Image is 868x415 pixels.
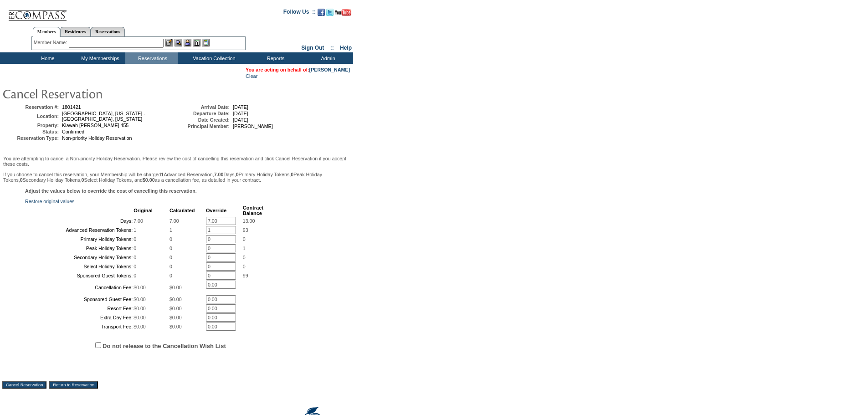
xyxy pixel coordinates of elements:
[301,52,353,64] td: Admin
[169,218,179,224] span: 7.00
[330,45,334,51] span: ::
[62,123,128,128] span: Kiawah [PERSON_NAME] 455
[335,9,351,16] img: Subscribe to our YouTube Channel
[318,9,325,16] img: Become our fan on Facebook
[175,39,182,46] img: View
[62,111,145,122] span: [GEOGRAPHIC_DATA], [US_STATE] - [GEOGRAPHIC_DATA], [US_STATE]
[202,39,210,46] img: b_calculator.gif
[25,188,197,194] b: Adjust the values below to override the cost of cancelling this reservation.
[134,264,136,269] span: 0
[165,39,173,46] img: b_edit.gif
[4,111,59,122] td: Location:
[26,323,133,331] td: Transport Fee:
[134,306,146,311] span: $0.00
[184,39,191,46] img: Impersonate
[206,208,226,213] b: Override
[91,27,125,36] a: Reservations
[233,117,248,123] span: [DATE]
[301,45,324,51] a: Sign Out
[34,39,69,46] div: Member Name:
[26,217,133,225] td: Days:
[26,226,133,234] td: Advanced Reservation Tokens:
[4,129,59,134] td: Status:
[175,117,230,123] td: Date Created:
[20,177,23,183] b: 0
[243,205,263,216] b: Contract Balance
[26,235,133,243] td: Primary Holiday Tokens:
[25,199,74,204] a: Restore original values
[26,313,133,322] td: Extra Day Fee:
[169,306,182,311] span: $0.00
[169,324,182,329] span: $0.00
[82,177,84,183] b: 0
[236,172,239,177] b: 0
[4,135,59,141] td: Reservation Type:
[26,304,133,313] td: Resort Fee:
[243,218,255,224] span: 13.00
[175,104,230,110] td: Arrival Date:
[169,297,182,302] span: $0.00
[26,272,133,280] td: Sponsored Guest Tokens:
[26,295,133,303] td: Sponsored Guest Fee:
[134,315,146,320] span: $0.00
[243,227,248,233] span: 93
[134,285,146,290] span: $0.00
[60,27,91,36] a: Residences
[4,104,59,110] td: Reservation #:
[125,52,178,64] td: Reservations
[193,39,200,46] img: Reservations
[169,227,172,233] span: 1
[26,253,133,261] td: Secondary Holiday Tokens:
[26,244,133,252] td: Peak Holiday Tokens:
[169,208,195,213] b: Calculated
[134,246,136,251] span: 0
[134,255,136,260] span: 0
[169,246,172,251] span: 0
[169,315,182,320] span: $0.00
[169,236,172,242] span: 0
[335,11,351,17] a: Subscribe to our YouTube Channel
[3,156,350,167] p: You are attempting to cancel a Non-priority Holiday Reservation. Please review the cost of cancel...
[169,264,172,269] span: 0
[178,52,248,64] td: Vacation Collection
[49,381,98,389] input: Return to Reservation
[3,172,350,183] p: If you choose to cancel this reservation, your Membership will be charged Advanced Reservation, D...
[214,172,224,177] b: 7.00
[2,84,185,102] img: pgTtlCancelRes.gif
[233,123,273,129] span: [PERSON_NAME]
[243,236,246,242] span: 0
[243,255,246,260] span: 0
[8,2,67,21] img: Compass Home
[309,67,350,72] a: [PERSON_NAME]
[169,273,172,278] span: 0
[26,262,133,271] td: Select Holiday Tokens:
[246,67,350,72] span: You are acting on behalf of:
[291,172,293,177] b: 0
[134,236,136,242] span: 0
[169,285,182,290] span: $0.00
[73,52,125,64] td: My Memberships
[161,172,164,177] b: 1
[26,281,133,294] td: Cancellation Fee:
[283,8,316,19] td: Follow Us ::
[134,208,153,213] b: Original
[175,111,230,116] td: Departure Date:
[33,27,61,37] a: Members
[248,52,301,64] td: Reports
[62,129,84,134] span: Confirmed
[233,111,248,116] span: [DATE]
[134,218,143,224] span: 7.00
[326,11,334,17] a: Follow us on Twitter
[233,104,248,110] span: [DATE]
[143,177,155,183] b: $0.00
[169,255,172,260] span: 0
[326,9,334,16] img: Follow us on Twitter
[62,135,132,141] span: Non-priority Holiday Reservation
[134,227,136,233] span: 1
[62,104,81,110] span: 1801421
[21,52,73,64] td: Home
[4,123,59,128] td: Property:
[318,11,325,17] a: Become our fan on Facebook
[103,343,226,349] label: Do not release to the Cancellation Wish List
[246,73,257,79] a: Clear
